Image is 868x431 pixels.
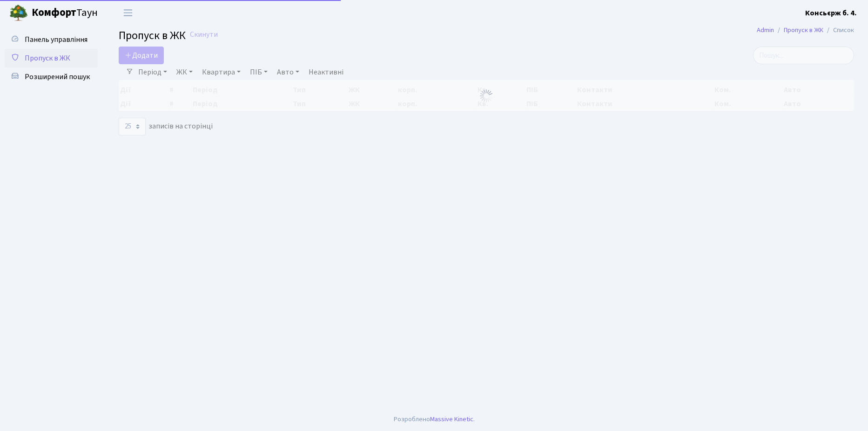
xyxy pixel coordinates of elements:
input: Пошук... [753,47,854,64]
a: ПІБ [246,64,271,80]
nav: breadcrumb [743,20,868,40]
a: Авто [273,64,303,80]
span: Панель управління [25,34,87,45]
img: Обробка... [479,88,494,103]
a: ЖК [173,64,196,80]
a: Панель управління [5,30,98,49]
span: Пропуск в ЖК [119,27,186,44]
div: Розроблено . [394,414,475,424]
a: Скинути [190,30,218,39]
a: Розширений пошук [5,67,98,86]
span: Таун [32,5,98,21]
span: Додати [125,50,158,61]
a: Консьєрж б. 4. [805,7,857,19]
select: записів на сторінці [119,118,146,135]
a: Неактивні [305,64,347,80]
a: Massive Kinetic [430,414,473,424]
a: Пропуск в ЖК [5,49,98,67]
a: Додати [119,47,164,64]
a: Пропуск в ЖК [784,25,823,35]
a: Період [135,64,171,80]
img: logo.png [9,4,28,22]
b: Комфорт [32,5,76,20]
a: Admin [757,25,774,35]
span: Розширений пошук [25,72,90,82]
span: Пропуск в ЖК [25,53,70,63]
button: Переключити навігацію [116,5,140,20]
b: Консьєрж б. 4. [805,8,857,18]
a: Квартира [198,64,244,80]
label: записів на сторінці [119,118,213,135]
li: Список [823,25,854,35]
